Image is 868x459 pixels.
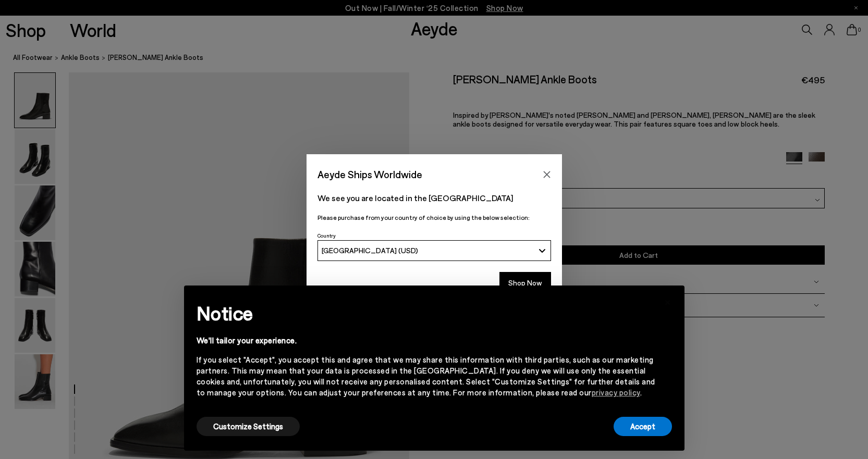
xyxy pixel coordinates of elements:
[499,272,551,294] button: Shop Now
[197,300,655,327] h2: Notice
[614,417,672,436] button: Accept
[197,354,655,398] div: If you select "Accept", you accept this and agree that we may share this information with third p...
[317,165,422,183] span: Aeyde Ships Worldwide
[317,213,551,222] p: Please purchase from your country of choice by using the below selection:
[317,232,336,239] span: Country
[317,192,551,204] p: We see you are located in the [GEOGRAPHIC_DATA]
[539,167,555,182] button: Close
[655,289,680,314] button: Close this notice
[197,417,300,436] button: Customize Settings
[664,293,671,308] span: ×
[322,246,418,255] span: [GEOGRAPHIC_DATA] (USD)
[592,388,640,397] a: privacy policy
[197,335,655,346] div: We'll tailor your experience.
